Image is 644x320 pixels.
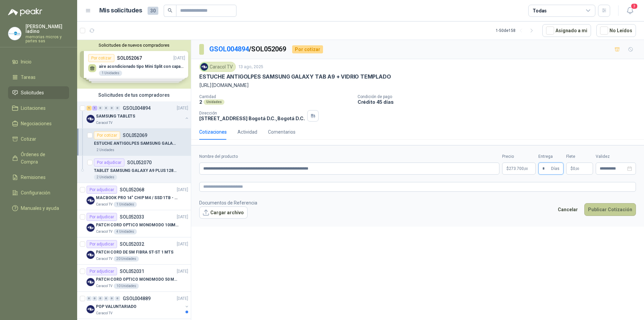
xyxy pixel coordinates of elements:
a: Configuración [8,186,69,199]
div: Cotizaciones [199,128,227,136]
img: Company Logo [87,305,95,313]
img: Company Logo [87,278,95,286]
div: 0 [115,296,120,301]
p: [DATE] [177,241,188,247]
a: Cotizar [8,133,69,145]
a: Por adjudicarSOL052033[DATE] Company LogoPATCH CORD OPTICO MONOMODO 100MTSCaracol TV4 Unidades [77,210,191,237]
a: Por adjudicarSOL052032[DATE] Company LogoPATCH CORD DE SM FIBRA ST-ST 1 MTSCaracol TV20 Unidades [77,237,191,265]
p: SOL052032 [120,242,144,246]
div: 0 [109,296,114,301]
div: 0 [115,106,120,110]
a: Por adjudicarSOL052031[DATE] Company LogoPATCH CORD OPTICO MONOMODO 50 MTSCaracol TV10 Unidades [77,265,191,292]
p: 13 ago, 2025 [238,64,263,70]
span: 3 [631,3,638,9]
span: Órdenes de Compra [21,151,63,166]
a: Por adjudicarSOL052068[DATE] Company LogoMACBOOK PRO 14" CHIP M4 / SSD 1TB - 24 GB RAMCaracol TV1... [77,183,191,210]
label: Validez [596,153,636,160]
span: search [168,8,172,13]
p: Caracol TV [96,202,112,207]
p: SOL052069 [123,133,147,138]
span: Inicio [21,58,32,65]
div: 0 [104,296,109,301]
div: 20 Unidades [114,256,139,262]
div: 10 Unidades [114,283,139,289]
span: 0 [573,167,579,171]
span: Manuales y ayuda [21,204,59,212]
div: Unidades [204,99,224,105]
div: Todas [533,7,547,14]
p: SOL052031 [120,269,144,274]
div: Por cotizar [292,45,323,53]
div: 0 [92,296,97,301]
p: Condición de pago [358,94,641,99]
label: Precio [502,153,536,160]
p: Cantidad [199,94,352,99]
a: 0 0 0 0 0 0 GSOL004889[DATE] Company LogoPOP VALUNTARIADOCaracol TV [87,294,190,316]
p: $273.700,00 [502,163,536,175]
p: $ 0,00 [566,163,593,175]
p: Caracol TV [96,283,112,289]
button: Cargar archivo [199,207,248,219]
p: PATCH CORD OPTICO MONOMODO 100MTS [96,222,179,228]
div: Comentarios [268,128,296,136]
div: 1 - 50 de 158 [496,25,537,36]
div: 0 [109,106,114,110]
span: Configuración [21,189,50,196]
p: [URL][DOMAIN_NAME] [199,82,636,89]
button: Asignado a mi [542,24,591,37]
p: [PERSON_NAME] ladino [25,24,69,34]
span: 30 [148,7,158,15]
div: 1 [87,106,92,110]
p: ESTUCHE ANTIGOLPES SAMSUNG GALAXY TAB A9 + VIDRIO TEMPLADO [199,73,391,80]
span: 273.700 [509,167,528,171]
div: Por adjudicar [87,240,117,248]
p: POP VALUNTARIADO [96,304,137,310]
p: SOL052068 [120,187,144,192]
a: Por cotizarSOL052069ESTUCHE ANTIGOLPES SAMSUNG GALAXY TAB A9 + VIDRIO TEMPLADO2 Unidades [77,129,191,156]
p: [DATE] [177,105,188,111]
p: PATCH CORD DE SM FIBRA ST-ST 1 MTS [96,249,173,256]
p: Caracol TV [96,256,112,262]
p: [STREET_ADDRESS] Bogotá D.C. , Bogotá D.C. [199,116,305,121]
button: Cancelar [554,203,582,216]
span: Solicitudes [21,89,44,96]
p: SOL052033 [120,215,144,219]
p: Caracol TV [96,120,112,126]
p: GSOL004889 [123,296,151,301]
a: Órdenes de Compra [8,148,69,168]
p: Crédito 45 días [358,99,641,105]
label: Entrega [538,153,563,160]
span: Días [551,163,559,174]
p: MACBOOK PRO 14" CHIP M4 / SSD 1TB - 24 GB RAM [96,195,179,201]
span: Licitaciones [21,104,46,112]
div: 0 [98,106,103,110]
a: Por adjudicarSOL052070TABLET SAMSUNG GALAXY A9 PLUS 128GB2 Unidades [77,156,191,183]
span: ,00 [575,167,579,171]
div: Caracol TV [199,62,236,72]
span: $ [571,167,573,171]
a: Manuales y ayuda [8,202,69,215]
a: Tareas [8,71,69,84]
div: 2 Unidades [94,175,117,180]
p: Caracol TV [96,311,112,316]
button: Publicar Cotización [584,203,636,216]
div: Actividad [237,128,257,136]
p: TABLET SAMSUNG GALAXY A9 PLUS 128GB [94,168,177,174]
img: Company Logo [87,251,95,259]
button: Solicitudes de nuevos compradores [80,43,188,48]
label: Flete [566,153,593,160]
img: Company Logo [87,224,95,232]
div: 0 [87,296,92,301]
p: PATCH CORD OPTICO MONOMODO 50 MTS [96,276,179,283]
p: [DATE] [177,187,188,193]
div: Solicitudes de nuevos compradoresPor cotizarSOL052067[DATE] aire acondicionado tipo Mini Split co... [77,40,191,89]
img: Company Logo [201,63,208,71]
img: Company Logo [87,115,95,123]
a: Negociaciones [8,117,69,130]
p: [DATE] [177,268,188,275]
p: [DATE] [177,214,188,220]
p: Documentos de Referencia [199,199,257,207]
p: memorias micros y partes sas [25,35,69,43]
button: 3 [624,5,636,17]
a: Remisiones [8,171,69,184]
